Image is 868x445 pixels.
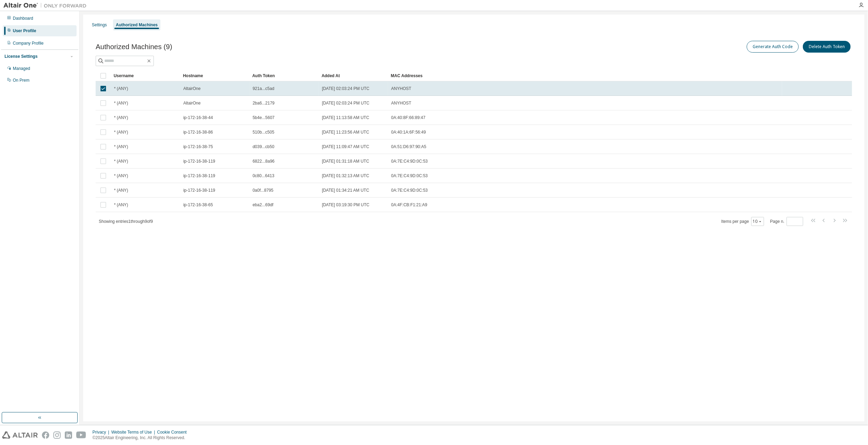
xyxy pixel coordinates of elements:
[322,158,369,164] span: [DATE] 01:31:18 AM UTC
[13,78,29,83] div: On Prem
[114,173,128,179] span: * (ANY)
[183,115,213,120] span: ip-172-16-38-44
[391,173,428,179] span: 0A:7E:C4:9D:0C:53
[53,432,61,439] img: instagram.svg
[13,28,36,34] div: User Profile
[753,219,762,224] button: 10
[322,188,369,193] span: [DATE] 01:34:21 AM UTC
[391,115,426,120] span: 0A:40:8F:66:89:47
[391,100,411,106] span: ANYHOST
[322,70,385,81] div: Added At
[183,202,213,208] span: ip-172-16-38-65
[391,188,428,193] span: 0A:7E:C4:9D:0C:53
[13,40,44,46] div: Company Profile
[322,129,369,135] span: [DATE] 11:23:56 AM UTC
[99,219,153,224] span: Showing entries 1 through 9 of 9
[111,429,157,435] div: Website Terms of Use
[770,217,803,226] span: Page n.
[253,202,273,208] span: eba2...69df
[114,100,128,106] span: * (ANY)
[253,158,274,164] span: 6822...8a96
[13,16,33,21] div: Dashboard
[322,202,369,208] span: [DATE] 03:19:30 PM UTC
[183,158,215,164] span: ip-172-16-38-119
[252,70,316,81] div: Auth Token
[114,115,128,120] span: * (ANY)
[13,66,30,71] div: Managed
[322,173,369,179] span: [DATE] 01:32:13 AM UTC
[114,86,128,91] span: * (ANY)
[183,129,213,135] span: ip-172-16-38-86
[253,188,273,193] span: 0a0f...8795
[65,432,72,439] img: linkedin.svg
[96,43,172,51] span: Authorized Machines (9)
[391,158,428,164] span: 0A:7E:C4:9D:0C:53
[391,202,427,208] span: 0A:4F:CB:F1:21:A9
[116,22,158,28] div: Authorized Machines
[322,86,369,91] span: [DATE] 02:03:24 PM UTC
[114,202,128,208] span: * (ANY)
[42,432,49,439] img: facebook.svg
[183,86,201,91] span: AltairOne
[3,2,90,9] img: Altair One
[253,86,274,91] span: 921a...c5ad
[92,22,107,28] div: Settings
[747,41,799,53] button: Generate Auth Code
[183,188,215,193] span: ip-172-16-38-119
[803,41,851,53] button: Delete Auth Token
[322,100,369,106] span: [DATE] 02:03:24 PM UTC
[322,144,369,149] span: [DATE] 11:09:47 AM UTC
[114,70,177,81] div: Username
[183,144,213,149] span: ip-172-16-38-75
[253,173,274,179] span: 0c80...6413
[391,144,426,149] span: 0A:51:D6:97:90:A5
[391,70,779,81] div: MAC Addresses
[76,432,86,439] img: youtube.svg
[253,115,274,120] span: 5b4e...5607
[391,129,426,135] span: 0A:40:1A:6F:56:49
[183,173,215,179] span: ip-172-16-38-119
[114,188,128,193] span: * (ANY)
[93,429,111,435] div: Privacy
[2,432,38,439] img: altair_logo.svg
[183,100,201,106] span: AltairOne
[183,70,247,81] div: Hostname
[322,115,369,120] span: [DATE] 11:13:58 AM UTC
[5,54,37,59] div: License Settings
[253,100,274,106] span: 2ba6...2179
[721,217,764,226] span: Items per page
[157,429,191,435] div: Cookie Consent
[253,129,274,135] span: 510b...c505
[114,144,128,149] span: * (ANY)
[391,86,411,91] span: ANYHOST
[114,129,128,135] span: * (ANY)
[114,158,128,164] span: * (ANY)
[253,144,274,149] span: d039...cb50
[93,435,191,441] p: © 2025 Altair Engineering, Inc. All Rights Reserved.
